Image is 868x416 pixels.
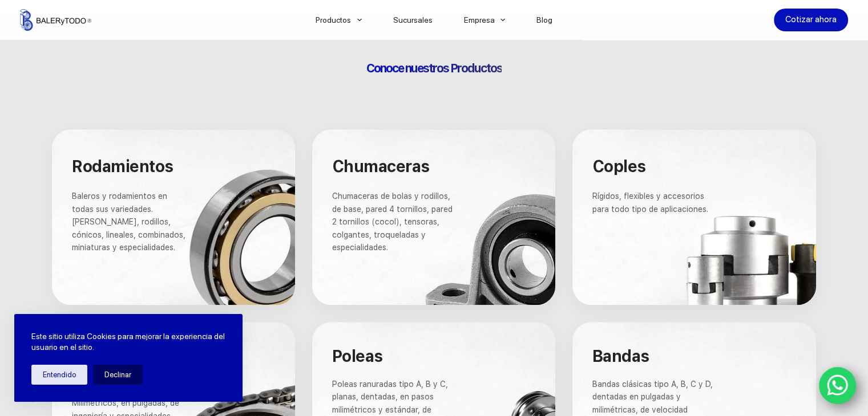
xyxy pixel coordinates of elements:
span: Rodamientos [72,157,173,176]
a: WhatsApp [819,367,857,405]
span: Rígidos, flexibles y accesorios para todo tipo de aplicaciones. [592,191,708,213]
span: Bandas [592,346,649,366]
span: Chumaceras [332,157,430,176]
button: Entendido [31,365,87,385]
span: Chumaceras de bolas y rodillos, de base, pared 4 tornillos, pared 2 tornillos (cocol), tensoras, ... [332,191,455,252]
a: Cotizar ahora [774,9,848,31]
span: Baleros y rodamientos en todas sus variedades. [PERSON_NAME], rodillos, cónicos, lineales, combin... [72,191,188,252]
img: Balerytodo [20,9,91,31]
span: Coples [592,157,646,176]
span: Poleas [332,346,383,366]
button: Declinar [93,365,143,385]
p: Este sitio utiliza Cookies para mejorar la experiencia del usuario en el sitio. [31,331,225,353]
span: Conoce nuestros Productos [366,61,502,75]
